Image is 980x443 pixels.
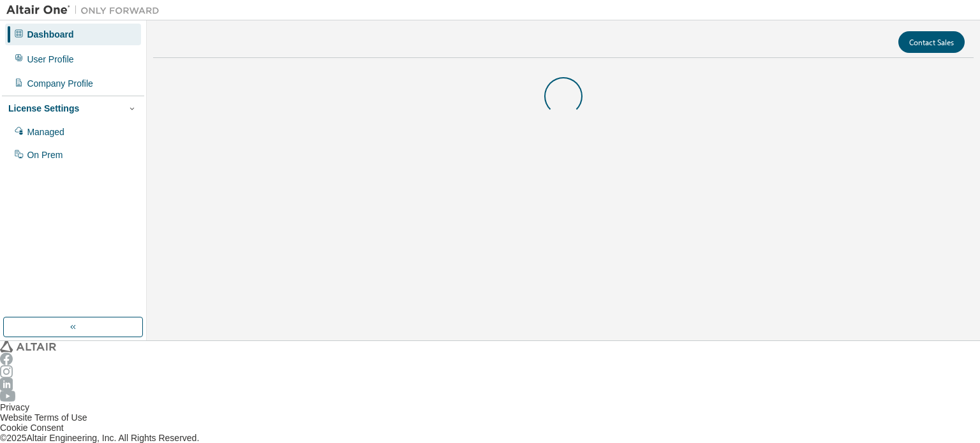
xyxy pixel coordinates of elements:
[27,78,93,89] div: Company Profile
[27,127,64,137] div: Managed
[6,4,166,17] img: Altair One
[8,103,79,113] div: License Settings
[27,54,73,64] div: User Profile
[27,150,63,160] div: On Prem
[898,31,965,53] button: Contact Sales
[27,29,73,40] div: Dashboard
